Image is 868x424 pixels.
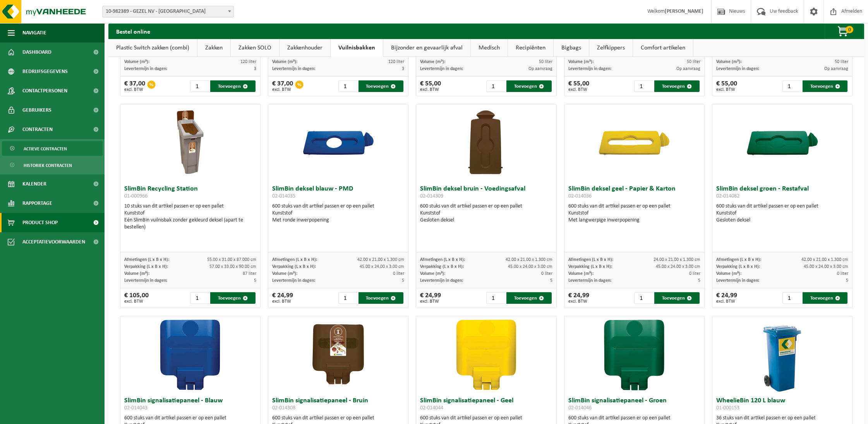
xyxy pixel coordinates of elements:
[448,104,525,182] img: 02-014309
[654,257,700,262] span: 24.00 x 21.00 x 1.300 cm
[634,80,654,92] input: 1
[151,104,229,182] img: 01-000966
[568,80,589,92] div: € 55,00
[634,292,654,304] input: 1
[102,6,234,17] span: 10-982389 - GEZEL NV - BUGGENHOUT
[486,292,506,304] input: 1
[420,210,552,217] div: Kunststof
[359,80,403,92] button: Toevoegen
[420,186,552,201] h3: SlimBin deksel bruin - Voedingsafval
[124,292,149,304] div: € 105,00
[190,292,209,304] input: 1
[633,39,693,57] a: Comfort artikelen
[716,278,759,283] span: Levertermijn in dagen:
[716,60,741,64] span: Volume (m³):
[272,217,404,224] div: Met ronde inwerpopening
[272,278,315,283] span: Levertermijn in dagen:
[568,264,612,269] span: Verpakking (L x B x H):
[272,60,297,64] span: Volume (m³):
[209,264,256,269] span: 57.00 x 33.00 x 90.00 cm
[254,278,256,283] span: 5
[338,292,358,304] input: 1
[272,80,293,92] div: € 37,00
[24,141,67,156] span: Actieve contracten
[654,80,699,92] button: Toevoegen
[568,87,589,92] span: excl. BTW
[486,80,506,92] input: 1
[835,60,848,64] span: 50 liter
[568,299,589,304] span: excl. BTW
[420,80,441,92] div: € 55,00
[272,299,293,304] span: excl. BTW
[420,217,552,224] div: Gesloten deksel
[22,213,58,232] span: Product Shop
[420,271,445,276] span: Volume (m³):
[124,203,256,231] div: 10 stuks van dit artikel passen er op een pallet
[803,80,847,92] button: Toevoegen
[568,405,592,411] span: 02-014046
[103,6,233,17] span: 10-982389 - GEZEL NV - BUGGENHOUT
[595,316,673,393] img: 02-014046
[568,186,700,201] h3: SlimBin deksel geel - Papier & Karton
[300,316,377,393] img: 02-014308
[568,60,594,64] span: Volume (m³):
[124,405,148,411] span: 02-014043
[665,9,703,14] strong: [PERSON_NAME]
[280,39,330,57] a: Zakkenhouder
[716,257,761,262] span: Afmetingen (L x B x H):
[272,203,404,224] div: 600 stuks van dit artikel passen er op een pallet
[698,278,700,283] span: 5
[568,271,594,276] span: Volume (m³):
[360,264,404,269] span: 45.00 x 24.00 x 3.00 cm
[801,257,848,262] span: 42.00 x 21.00 x 1.300 cm
[782,80,802,92] input: 1
[210,80,255,92] button: Toevoegen
[2,141,103,156] a: Actieve contracten
[804,264,848,269] span: 45.00 x 24.00 x 3.00 cm
[568,278,611,283] span: Levertermijn in dagen:
[716,87,737,92] span: excl. BTW
[124,87,145,92] span: excl. BTW
[108,39,197,57] a: Plastic Switch zakken (combi)
[744,316,821,393] img: 01-000153
[402,278,404,283] span: 5
[448,316,525,393] img: 02-014044
[22,194,52,213] span: Rapportage
[420,397,552,413] h3: SlimBin signalisatiepaneel - Geel
[272,264,316,269] span: Verpakking (L x B x H):
[716,66,759,71] span: Levertermijn in dagen:
[272,257,317,262] span: Afmetingen (L x B x H):
[716,217,848,224] div: Gesloten deksel
[568,397,700,413] h3: SlimBin signalisatiepaneel - Groen
[687,60,700,64] span: 50 liter
[22,100,51,120] span: Gebruikers
[402,66,404,71] span: 3
[568,66,611,71] span: Levertermijn in dagen:
[383,39,470,57] a: Bijzonder en gevaarlijk afval
[656,264,700,269] span: 45.00 x 24.00 x 3.00 cm
[272,397,404,413] h3: SlimBin signalisatiepaneel - Bruin
[124,278,167,283] span: Levertermijn in dagen:
[846,26,853,33] span: 0
[24,158,72,173] span: Historiek contracten
[124,80,145,92] div: € 37,00
[22,232,85,252] span: Acceptatievoorwaarden
[243,271,256,276] span: 87 liter
[393,271,404,276] span: 0 liter
[2,158,103,172] a: Historiek contracten
[550,278,552,283] span: 5
[420,193,443,199] span: 02-014309
[124,299,149,304] span: excl. BTW
[689,271,700,276] span: 0 liter
[124,66,167,71] span: Levertermijn in dagen:
[272,210,404,217] div: Kunststof
[124,257,169,262] span: Afmetingen (L x B x H):
[716,271,741,276] span: Volume (m³):
[568,292,589,304] div: € 24,99
[124,186,256,201] h3: SlimBin Recycling Station
[568,193,592,199] span: 02-014036
[716,299,737,304] span: excl. BTW
[124,193,148,199] span: 01-000966
[716,405,739,411] span: 01-000153
[506,257,552,262] span: 42.00 x 21.00 x 1.300 cm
